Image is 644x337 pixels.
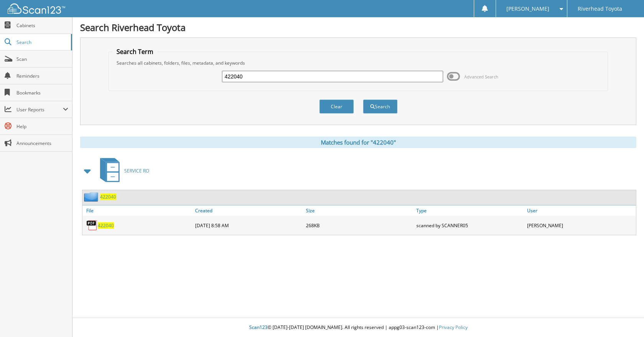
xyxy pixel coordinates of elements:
span: Advanced Search [464,74,498,80]
span: Help [16,123,68,130]
img: PDF.png [86,220,98,231]
legend: Search Term [113,47,157,56]
span: Reminders [16,73,68,79]
img: scan123-logo-white.svg [8,3,65,14]
div: [DATE] 8:58 AM [193,218,304,233]
a: Size [304,205,415,216]
div: scanned by SCANNER05 [414,218,525,233]
span: Cabinets [16,22,68,29]
button: Clear [319,99,354,114]
div: Searches all cabinets, folders, files, metadata, and keywords [113,60,604,66]
a: File [82,205,193,216]
span: SERVICE RO [124,168,149,174]
a: Created [193,205,304,216]
a: SERVICE RO [95,156,149,186]
a: User [525,205,636,216]
span: Search [16,39,67,46]
div: © [DATE]-[DATE] [DOMAIN_NAME]. All rights reserved | appg03-scan123-com | [72,318,644,337]
a: Type [414,205,525,216]
div: [PERSON_NAME] [525,218,636,233]
span: Bookmarks [16,90,68,96]
a: 422040 [100,194,116,200]
span: Scan [16,56,68,62]
span: Riverhead Toyota [578,7,622,11]
span: User Reports [16,106,63,113]
button: Search [363,99,398,114]
a: Privacy Policy [439,324,468,330]
img: folder2.png [84,192,100,202]
span: Scan123 [249,324,268,330]
span: Announcements [16,140,68,147]
span: [PERSON_NAME] [506,7,549,11]
a: 422040 [98,222,114,229]
h1: Search Riverhead Toyota [80,21,636,34]
iframe: Chat Widget [606,300,644,337]
div: 268KB [304,218,415,233]
div: Matches found for "422040" [80,137,636,148]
